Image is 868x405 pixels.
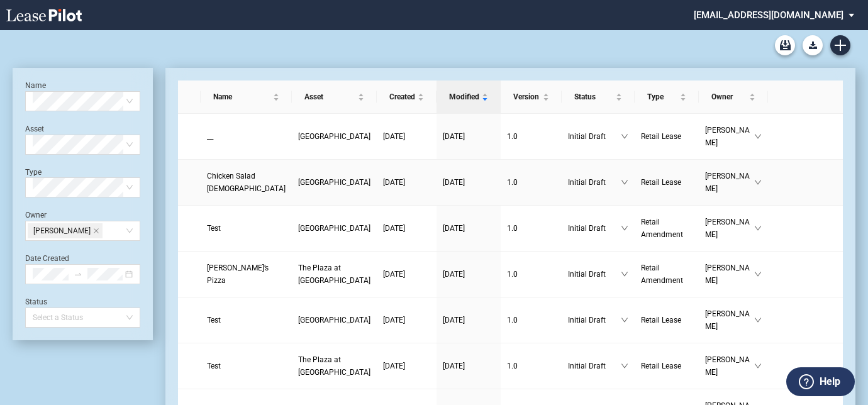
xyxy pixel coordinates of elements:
span: Test [207,362,221,370]
span: [DATE] [443,362,465,370]
label: Name [25,81,46,90]
button: Help [786,367,855,396]
span: Name [213,91,270,103]
span: swap-right [74,270,82,279]
span: Retail Lease [641,132,681,141]
span: 1 . 0 [507,224,518,233]
span: down [621,133,628,140]
a: Create new document [830,35,850,55]
span: Version [513,91,540,103]
span: Owner [711,91,746,103]
span: Retail Lease [641,178,681,187]
span: [DATE] [443,316,465,325]
a: [GEOGRAPHIC_DATA] [298,314,370,326]
span: King Farm Village Center [298,178,370,187]
a: [DATE] [383,314,430,326]
span: [PERSON_NAME] [705,124,754,149]
a: Retail Lease [641,176,693,189]
span: Initial Draft [568,222,621,235]
span: to [74,270,82,279]
span: Catherine Midkiff [28,223,103,238]
a: 1.0 [507,176,555,189]
a: Retail Amendment [641,262,693,287]
span: Initial Draft [568,268,621,280]
a: 1.0 [507,222,555,235]
span: 1 . 0 [507,316,518,325]
span: 1 . 0 [507,132,518,141]
a: [DATE] [443,222,494,235]
span: Initial Draft [568,176,621,189]
span: [PERSON_NAME] [705,216,754,241]
label: Owner [25,211,47,219]
a: The Plaza at [GEOGRAPHIC_DATA] [298,353,370,379]
span: down [754,362,762,370]
th: Name [201,80,292,114]
span: [PERSON_NAME] [705,308,754,333]
a: 1.0 [507,314,555,326]
a: [DATE] [443,130,494,143]
span: Chicken Salad Chick [207,172,286,193]
a: Archive [775,35,795,55]
label: Type [25,168,42,177]
span: 1 . 0 [507,362,518,370]
a: __ [207,130,286,143]
a: [DATE] [443,360,494,372]
span: Braemar Village Center [298,224,370,233]
span: 1 . 0 [507,270,518,279]
span: [DATE] [383,316,405,325]
span: __ [207,132,213,141]
a: [DATE] [383,268,430,280]
th: Created [377,80,437,114]
span: [PERSON_NAME] [705,353,754,379]
span: [DATE] [383,132,405,141]
a: [DATE] [443,268,494,280]
th: Version [501,80,562,114]
span: Created [389,91,415,103]
button: Download Blank Form [803,35,823,55]
span: [DATE] [383,178,405,187]
span: Marco’s Pizza [207,264,269,285]
span: Silver Lake Village [298,316,370,325]
span: [PERSON_NAME] [705,170,754,195]
span: King Farm Village Center [298,132,370,141]
a: 1.0 [507,268,555,280]
a: Retail Lease [641,130,693,143]
span: Retail Lease [641,362,681,370]
md-menu: Download Blank Form List [799,35,826,55]
span: Modified [449,91,479,103]
a: [GEOGRAPHIC_DATA] [298,222,370,235]
th: Asset [292,80,377,114]
span: The Plaza at Lake Park [298,355,370,377]
a: [GEOGRAPHIC_DATA] [298,130,370,143]
label: Asset [25,125,44,133]
span: down [621,270,628,278]
th: Modified [437,80,501,114]
a: [DATE] [443,314,494,326]
a: Test [207,222,286,235]
span: down [621,362,628,370]
span: Test [207,316,221,325]
span: [DATE] [383,270,405,279]
a: Retail Amendment [641,216,693,241]
span: down [621,225,628,232]
span: [DATE] [443,270,465,279]
span: down [754,133,762,140]
a: [GEOGRAPHIC_DATA] [298,176,370,189]
span: Type [647,91,678,103]
a: Retail Lease [641,360,693,372]
span: Retail Amendment [641,264,683,285]
span: Initial Draft [568,314,621,326]
a: [DATE] [383,130,430,143]
a: [DATE] [443,176,494,189]
span: The Plaza at Lake Park [298,264,370,285]
a: [DATE] [383,222,430,235]
a: [DATE] [383,360,430,372]
span: [DATE] [443,224,465,233]
a: [PERSON_NAME]’s Pizza [207,262,286,287]
span: Retail Lease [641,316,681,325]
span: [DATE] [383,224,405,233]
span: Status [574,91,613,103]
th: Status [562,80,635,114]
a: Retail Lease [641,314,693,326]
label: Date Created [25,254,69,263]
